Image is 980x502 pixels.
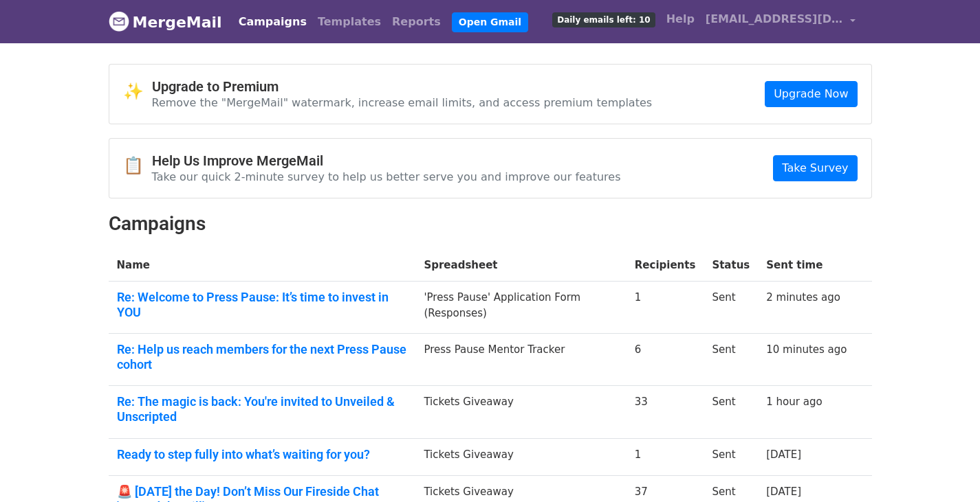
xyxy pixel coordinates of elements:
[123,82,152,102] span: ✨
[704,334,758,386] td: Sent
[773,155,857,181] a: Take Survey
[704,386,758,438] td: Sent
[152,170,621,184] p: Take our quick 2-minute survey to help us better serve you and improve our features
[415,249,626,282] th: Spreadsheet
[109,8,222,36] a: MergeMail
[415,386,626,438] td: Tickets Giveaway
[386,8,446,36] a: Reports
[415,282,626,334] td: 'Press Pause' Application Form (Responses)
[911,436,980,502] iframe: Chat Widget
[627,438,704,476] td: 1
[704,282,758,334] td: Sent
[152,152,621,169] h4: Help Us Improve MergeMail
[661,5,700,33] a: Help
[109,11,129,32] img: MergeMail logo
[109,249,416,282] th: Name
[415,438,626,476] td: Tickets Giveaway
[700,5,861,38] a: [EMAIL_ADDRESS][DOMAIN_NAME]
[766,396,822,408] a: 1 hour ago
[117,290,408,319] a: Re: Welcome to Press Pause: It’s time to invest in YOU
[123,156,152,176] span: 📋
[766,343,847,356] a: 10 minutes ago
[152,95,653,110] p: Remove the "MergeMail" watermark, increase email limits, and access premium templates
[627,386,704,438] td: 33
[233,8,312,36] a: Campaigns
[117,394,408,424] a: Re: The magic is back: You're invited to Unveiled & Unscripted
[706,11,843,27] span: [EMAIL_ADDRESS][DOMAIN_NAME]
[109,212,872,236] h2: Campaigns
[704,438,758,476] td: Sent
[547,5,660,33] a: Daily emails left: 10
[312,8,386,36] a: Templates
[766,448,801,461] a: [DATE]
[758,249,855,282] th: Sent time
[415,334,626,386] td: Press Pause Mentor Tracker
[766,486,801,498] a: [DATE]
[152,78,653,95] h4: Upgrade to Premium
[627,334,704,386] td: 6
[765,81,857,107] a: Upgrade Now
[627,282,704,334] td: 1
[117,447,408,462] a: Ready to step fully into what’s waiting for you?
[452,12,528,32] a: Open Gmail
[704,249,758,282] th: Status
[766,291,840,304] a: 2 minutes ago
[627,249,704,282] th: Recipients
[552,12,655,27] span: Daily emails left: 10
[117,342,408,372] a: Re: Help us reach members for the next Press Pause cohort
